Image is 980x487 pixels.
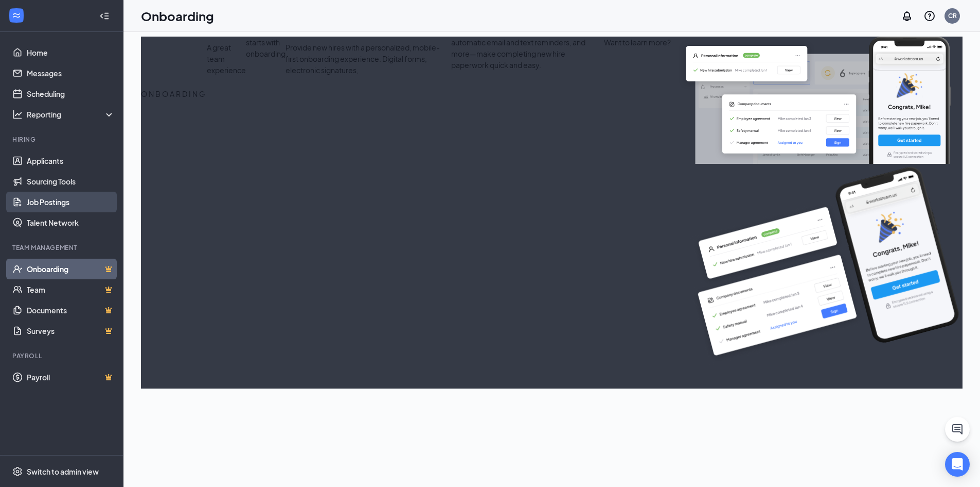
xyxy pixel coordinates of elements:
div: Team Management [12,243,113,252]
a: SurveysCrown [27,321,115,341]
svg: Collapse [99,11,110,21]
svg: WorkstreamLogo [11,10,22,21]
a: OnboardingCrown [27,259,115,279]
div: Hiring [12,135,113,144]
button: ChatActive [945,417,970,442]
span: ONBOARDING [141,88,207,389]
span: automatic email and text reminders, and more—make completing new hire paperwork quick and easy. [451,37,604,389]
img: onboardingPaywallLockup [673,37,963,164]
svg: Notifications [901,10,913,22]
h1: Onboarding [141,7,214,25]
span: A great team experience [207,42,246,389]
img: onboardingPaywallLockupMobile [673,164,963,388]
a: Job Postings [27,192,115,212]
svg: QuestionInfo [923,10,936,22]
a: PayrollCrown [27,367,115,388]
a: Messages [27,63,115,83]
div: Switch to admin view [27,466,99,477]
div: Reporting [27,109,115,120]
svg: Analysis [12,109,23,120]
a: Home [27,42,115,63]
a: Talent Network [27,212,115,233]
div: Open Intercom Messenger [945,452,970,477]
span: starts with onboarding [246,37,286,389]
a: TeamCrown [27,279,115,300]
div: Payroll [12,351,113,360]
a: DocumentsCrown [27,300,115,321]
span: Provide new hires with a personalized, mobile-first onboarding experience. Digital forms, electro... [286,42,451,389]
a: Scheduling [27,83,115,104]
iframe: Form 0 [604,32,673,110]
a: Sourcing Tools [27,171,115,192]
svg: Settings [12,466,23,477]
a: Applicants [27,150,115,171]
svg: ChatActive [951,423,964,435]
div: CR [948,11,957,20]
